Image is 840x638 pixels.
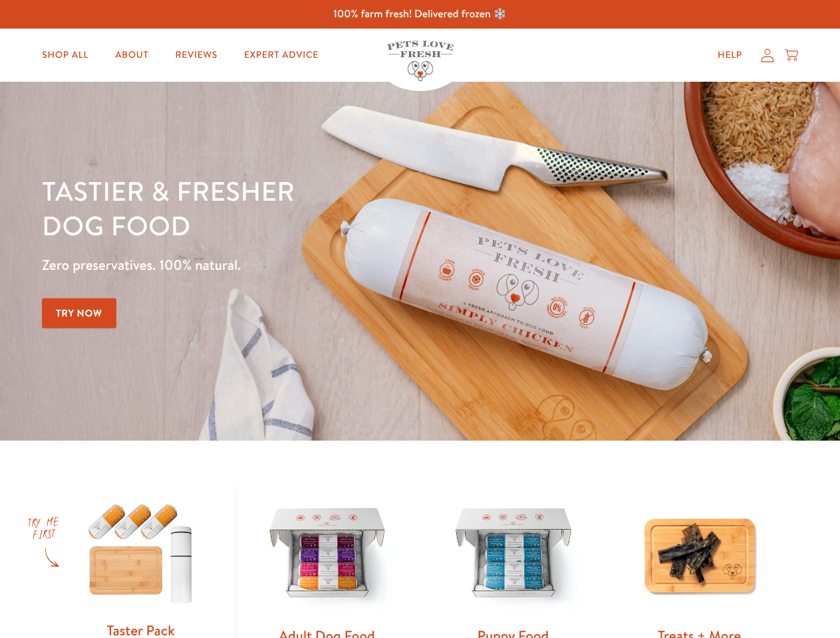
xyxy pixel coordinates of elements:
p: Zero preservatives. 100% natural. [42,253,546,277]
h1: Tastier & fresher dog food [42,173,546,243]
a: Expert Advice [233,42,329,68]
a: Try Now [42,298,116,328]
a: Help [707,42,753,68]
a: Shop All [31,42,99,68]
img: Pets Love Fresh [387,41,454,81]
a: Reviews [164,42,227,68]
a: About [104,42,159,68]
